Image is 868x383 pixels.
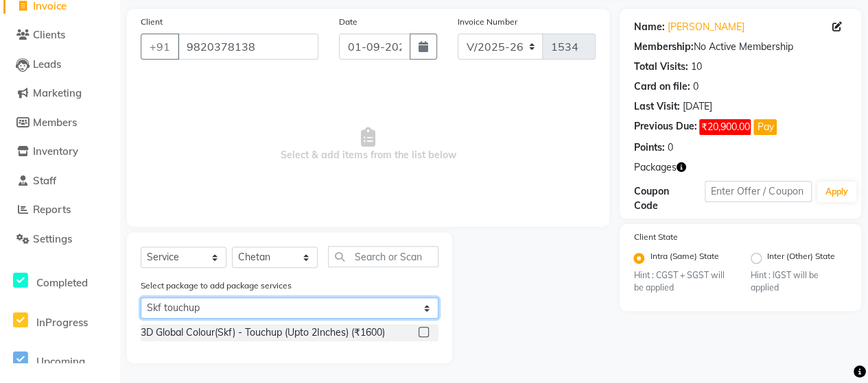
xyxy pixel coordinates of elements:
[3,144,117,160] a: Inventory
[633,40,693,54] div: Membership:
[682,99,712,114] div: [DATE]
[633,140,664,155] div: Points:
[3,86,117,101] a: Marketing
[3,27,117,43] a: Clients
[178,34,318,60] input: Search by Name/Mobile/Email/Code
[667,20,744,34] a: [PERSON_NAME]
[141,280,292,292] label: Select package to add package services
[33,116,77,129] span: Members
[753,119,777,135] button: Pay
[690,60,701,74] div: 10
[633,269,730,295] small: Hint : CGST + SGST will be applied
[141,16,163,28] label: Client
[699,119,751,135] span: ₹20,900.00
[633,40,847,54] div: No Active Membership
[633,20,664,34] div: Name:
[141,34,179,60] button: +91
[141,325,385,340] div: 3D Global Colour(Skf) - Touchup (Upto 2Inches) (₹1600)
[633,160,676,175] span: Packages
[633,99,679,114] div: Last Visit:
[339,16,357,28] label: Date
[767,250,835,267] label: Inter (Other) State
[36,355,85,368] span: Upcoming
[458,16,517,28] label: Invoice Number
[633,60,688,74] div: Total Visits:
[33,232,72,245] span: Settings
[33,86,82,99] span: Marketing
[33,174,56,187] span: Staff
[633,231,677,243] label: Client State
[36,276,88,289] span: Completed
[633,184,705,213] div: Coupon Code
[817,182,856,202] button: Apply
[3,202,117,218] a: Reports
[3,57,117,73] a: Leads
[33,58,61,71] span: Leads
[751,269,847,295] small: Hint : IGST will be applied
[3,115,117,131] a: Members
[33,28,65,41] span: Clients
[650,250,718,267] label: Intra (Same) State
[36,316,88,329] span: InProgress
[633,119,696,135] div: Previous Due:
[33,145,78,158] span: Inventory
[692,79,698,94] div: 0
[3,173,117,189] a: Staff
[3,232,117,247] a: Settings
[33,203,71,216] span: Reports
[328,246,438,267] input: Search or Scan
[705,181,812,202] input: Enter Offer / Coupon Code
[633,79,690,94] div: Card on file:
[141,76,596,213] span: Select & add items from the list below
[667,140,672,155] div: 0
